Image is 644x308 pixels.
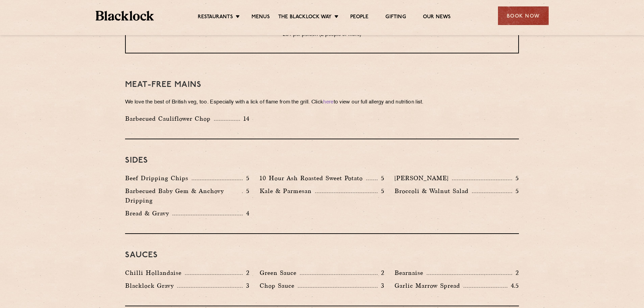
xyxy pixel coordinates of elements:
a: here [323,100,333,105]
p: 3 [378,281,384,290]
p: Barbecued Cauliflower Chop [125,114,214,123]
p: 10 Hour Ash Roasted Sweet Potato [260,173,366,183]
div: Book Now [498,6,549,25]
p: Broccoli & Walnut Salad [395,186,472,196]
p: 5 [243,174,249,183]
p: 2 [243,268,249,277]
a: Gifting [385,14,406,21]
p: Blacklock Gravy [125,281,177,290]
p: 14 [240,114,250,123]
a: Menus [252,14,270,21]
p: Kale & Parmesan [260,186,315,196]
h3: Meat-Free mains [125,80,519,89]
p: Green Sauce [260,268,300,278]
p: 2 [378,268,384,277]
a: People [350,14,368,21]
p: Bread & Gravy [125,209,172,218]
p: 4.5 [507,281,519,290]
p: Beef Dripping Chips [125,173,192,183]
p: 5 [512,174,519,183]
p: 3 [243,281,249,290]
p: We love the best of British veg, too. Especially with a lick of flame from the grill. Click to vi... [125,98,519,107]
p: 2 [512,268,519,277]
p: Garlic Marrow Spread [395,281,463,290]
h3: Sides [125,156,519,165]
a: Our News [423,14,451,21]
p: Bearnaise [395,268,427,278]
p: 5 [243,187,249,195]
p: 5 [512,187,519,195]
p: Chop Sauce [260,281,298,290]
img: BL_Textured_Logo-footer-cropped.svg [96,11,154,21]
a: Restaurants [198,14,233,21]
p: 5 [378,187,384,195]
p: 5 [378,174,384,183]
p: Barbecued Baby Gem & Anchovy Dripping [125,186,242,205]
p: Chilli Hollandaise [125,268,185,278]
p: 4 [243,209,249,218]
h3: Sauces [125,251,519,260]
a: The Blacklock Way [278,14,332,21]
p: [PERSON_NAME] [395,173,452,183]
